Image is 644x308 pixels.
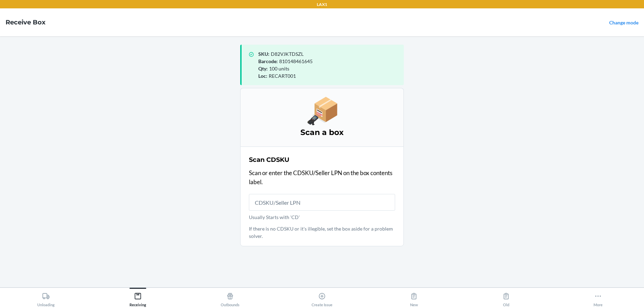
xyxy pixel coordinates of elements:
[129,290,146,307] div: Receiving
[6,18,46,27] h4: Receive Box
[249,194,395,211] input: Usually Starts with 'CD'
[502,290,510,307] div: Old
[249,127,395,138] h3: Scan a box
[258,51,269,57] span: SKU :
[221,290,239,307] div: Outbounds
[279,58,313,64] span: 810148461645
[276,288,368,307] button: Create Issue
[249,155,289,164] h2: Scan CDSKU
[37,290,55,307] div: Unloading
[410,290,418,307] div: New
[249,168,395,186] p: Scan or enter the CDSKU/Seller LPN on the box contents label.
[271,51,304,57] span: D82VJKTDSZL
[92,288,184,307] button: Receiving
[269,66,289,72] span: 100 units
[258,66,268,72] span: Qty :
[594,290,603,307] div: More
[460,288,552,307] button: Old
[269,73,296,79] span: RECART001
[552,288,644,307] button: More
[249,225,395,240] p: If there is no CDSKU or it's illegible, set the box aside for a problem solver.
[368,288,460,307] button: New
[317,1,327,8] p: LAX1
[312,290,332,307] div: Create Issue
[258,58,278,64] span: Barcode :
[258,73,267,79] span: Loc :
[249,213,395,221] p: Usually Starts with 'CD'
[184,288,276,307] button: Outbounds
[609,20,638,25] a: Change mode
